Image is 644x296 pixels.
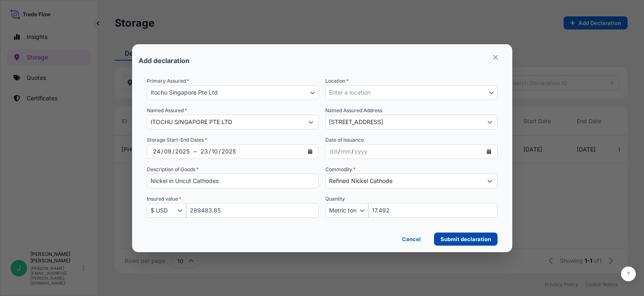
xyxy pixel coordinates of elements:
[147,106,187,115] label: Named Assured
[163,147,172,156] div: Storage Date Range
[161,147,163,156] div: /
[151,88,218,97] span: Itochu Singapore Pte Ltd
[147,85,319,100] button: Itochu Singapore Pte Ltd
[325,203,368,218] button: Quantity Unit
[325,136,364,144] span: Date of Issuance
[329,147,338,156] div: day,
[147,144,319,159] div: Storage Date Range
[174,147,190,156] div: Storage Date Range
[147,165,199,174] label: Description of Goods
[352,147,354,156] div: /
[147,115,304,129] input: Full name
[147,77,189,85] span: Primary Assured
[221,147,237,156] div: Storage Date Range
[340,147,352,156] div: month,
[368,203,498,218] input: Quantity Amount
[186,203,319,218] input: Insured Value Amount
[172,147,174,156] div: /
[200,147,209,156] div: Storage Date Range
[329,206,356,215] span: Metric ton
[354,147,368,156] div: year,
[147,195,181,203] span: Insured value
[434,233,498,246] button: Submit declaration
[325,195,345,203] span: Quantity
[325,106,382,115] label: Named Assured Address
[325,165,356,174] label: Commodity
[139,57,190,64] p: Add declaration
[402,235,421,243] p: Cancel
[147,136,207,144] span: Storage Start-End Dates
[325,77,349,85] span: Location
[326,115,482,129] input: Enter Named Assured Address
[326,174,482,188] input: Commodity
[441,235,491,243] p: Submit declaration
[338,147,340,156] div: /
[482,145,496,158] button: Calendar
[209,147,211,156] div: /
[151,206,168,215] span: $ USD
[482,174,497,188] button: Show suggestions
[194,147,196,156] span: –
[325,85,498,100] button: Select Location
[147,174,319,188] input: Enter a description
[482,115,497,129] button: Show suggestions
[211,147,219,156] div: Storage Date Range
[147,203,186,218] button: $ USD
[304,145,317,158] button: Storage Date Range
[395,233,427,246] a: Cancel
[219,147,221,156] div: /
[152,147,161,156] div: Storage Date Range
[304,115,318,129] button: Show suggestions
[329,88,370,97] span: Enter a location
